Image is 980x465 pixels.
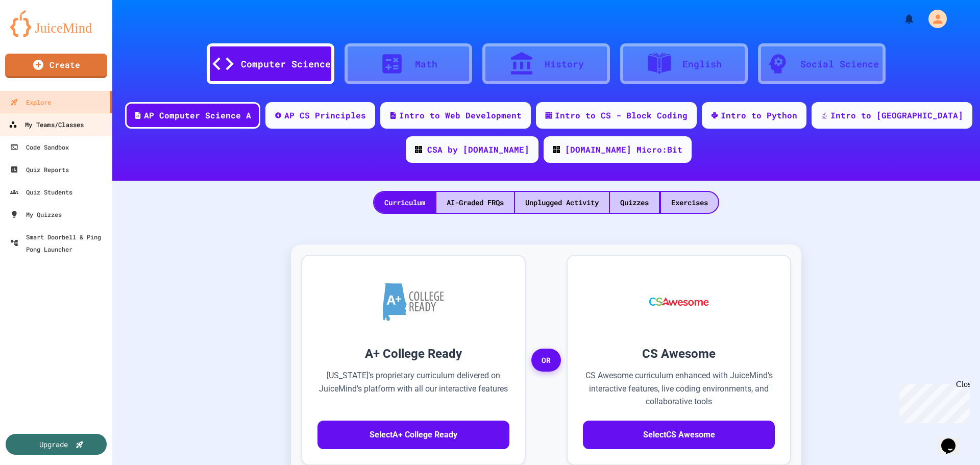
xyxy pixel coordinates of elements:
div: Social Science [800,57,879,71]
div: Intro to [GEOGRAPHIC_DATA] [830,109,963,121]
div: Computer Science [241,57,331,71]
div: Quizzes [610,192,659,213]
img: logo-orange.svg [10,10,102,37]
div: [DOMAIN_NAME] Micro:Bit [565,143,682,156]
div: Upgrade [39,439,68,450]
div: Explore [10,96,51,108]
div: Code Sandbox [10,141,69,153]
div: Intro to CS - Block Coding [555,109,688,121]
div: Chat with us now!Close [4,4,70,65]
iframe: chat widget [937,424,970,455]
div: Smart Doorbell & Ping Pong Launcher [10,231,108,255]
div: Intro to Web Development [399,109,522,121]
div: AP Computer Science A [144,109,251,121]
div: History [545,57,584,71]
div: AI-Graded FRQs [436,192,514,213]
div: Curriculum [374,192,435,213]
div: My Account [918,7,949,31]
div: My Quizzes [10,208,62,221]
img: CODE_logo_RGB.png [415,146,422,153]
div: AP CS Principles [284,109,366,121]
div: Math [415,57,437,71]
button: SelectA+ College Ready [317,421,509,449]
div: My Notifications [884,10,918,28]
img: CODE_logo_RGB.png [553,146,560,153]
p: [US_STATE]'s proprietary curriculum delivered on JuiceMind's platform with all our interactive fe... [317,369,509,408]
div: Quiz Reports [10,163,69,176]
iframe: chat widget [895,380,970,423]
img: A+ College Ready [383,283,444,321]
p: CS Awesome curriculum enhanced with JuiceMind's interactive features, live coding environments, a... [583,369,775,408]
div: Exercises [661,192,718,213]
span: OR [531,349,561,372]
a: Create [5,54,107,78]
div: English [682,57,722,71]
img: CS Awesome [639,271,719,332]
div: Unplugged Activity [515,192,609,213]
div: Quiz Students [10,186,72,198]
div: CSA by [DOMAIN_NAME] [427,143,529,156]
h3: CS Awesome [583,345,775,363]
button: SelectCS Awesome [583,421,775,449]
div: Intro to Python [721,109,797,121]
h3: A+ College Ready [317,345,509,363]
div: My Teams/Classes [9,118,84,131]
